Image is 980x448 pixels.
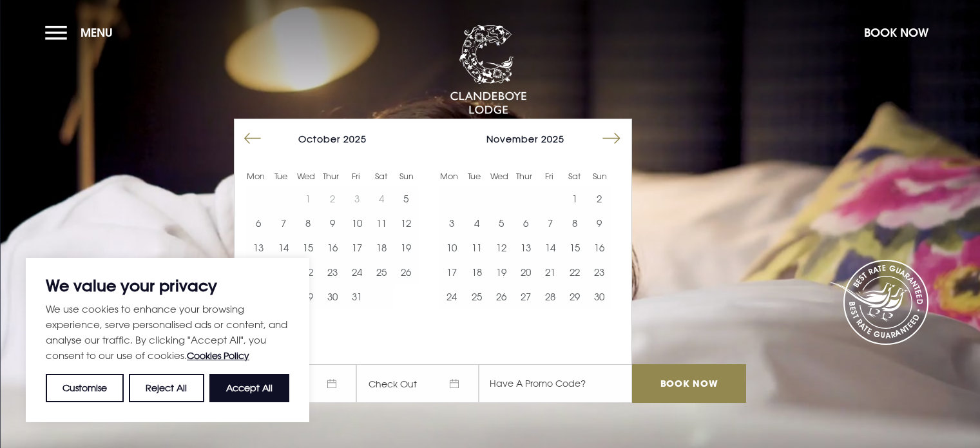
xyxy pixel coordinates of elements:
[246,235,271,260] button: 13
[320,211,345,235] button: 9
[394,235,418,260] button: 19
[369,235,394,260] td: Choose Saturday, October 18, 2025 as your start date.
[246,235,271,260] td: Choose Monday, October 13, 2025 as your start date.
[271,235,295,260] button: 14
[46,374,124,402] button: Customise
[489,235,514,260] td: Choose Wednesday, November 12, 2025 as your start date.
[538,284,562,309] button: 28
[514,211,538,235] td: Choose Thursday, November 6, 2025 as your start date.
[45,19,119,46] button: Menu
[296,235,320,260] button: 15
[587,260,611,284] button: 23
[345,260,369,284] button: 24
[489,260,514,284] button: 19
[464,235,488,260] td: Choose Tuesday, November 11, 2025 as your start date.
[394,235,418,260] td: Choose Sunday, October 19, 2025 as your start date.
[439,211,464,235] td: Choose Monday, November 3, 2025 as your start date.
[489,284,514,309] button: 26
[562,235,587,260] td: Choose Saturday, November 15, 2025 as your start date.
[439,260,464,284] td: Choose Monday, November 17, 2025 as your start date.
[489,235,514,260] button: 12
[240,126,265,151] button: Move backward to switch to the previous month.
[369,211,394,235] button: 11
[26,258,309,422] div: We value your privacy
[394,260,418,284] td: Choose Sunday, October 26, 2025 as your start date.
[345,211,369,235] td: Choose Friday, October 10, 2025 as your start date.
[394,211,418,235] button: 12
[246,211,271,235] td: Choose Monday, October 6, 2025 as your start date.
[394,186,418,211] button: 5
[394,260,418,284] button: 26
[562,235,587,260] button: 15
[489,211,514,235] button: 5
[320,260,345,284] button: 23
[538,211,562,235] td: Choose Friday, November 7, 2025 as your start date.
[209,374,289,402] button: Accept All
[562,260,587,284] button: 22
[587,211,611,235] td: Choose Sunday, November 9, 2025 as your start date.
[464,260,488,284] td: Choose Tuesday, November 18, 2025 as your start date.
[369,260,394,284] button: 25
[46,301,289,364] p: We use cookies to enhance your browsing experience, serve personalised ads or content, and analys...
[439,284,464,309] td: Choose Monday, November 24, 2025 as your start date.
[343,133,367,144] span: 2025
[356,364,479,403] span: Check Out
[587,235,611,260] button: 16
[439,211,464,235] button: 3
[46,278,289,293] p: We value your privacy
[271,211,295,235] td: Choose Tuesday, October 7, 2025 as your start date.
[538,284,562,309] td: Choose Friday, November 28, 2025 as your start date.
[538,235,562,260] td: Choose Friday, November 14, 2025 as your start date.
[369,235,394,260] button: 18
[439,260,464,284] button: 17
[538,235,562,260] button: 14
[514,211,538,235] button: 6
[271,211,295,235] button: 7
[562,260,587,284] td: Choose Saturday, November 22, 2025 as your start date.
[489,211,514,235] td: Choose Wednesday, November 5, 2025 as your start date.
[345,211,369,235] button: 10
[320,211,345,235] td: Choose Thursday, October 9, 2025 as your start date.
[514,260,538,284] button: 20
[562,186,587,211] td: Choose Saturday, November 1, 2025 as your start date.
[369,211,394,235] td: Choose Saturday, October 11, 2025 as your start date.
[632,364,745,403] input: Book Now
[345,284,369,309] td: Choose Friday, October 31, 2025 as your start date.
[439,235,464,260] button: 10
[562,211,587,235] button: 8
[296,235,320,260] td: Choose Wednesday, October 15, 2025 as your start date.
[464,211,488,235] button: 4
[587,235,611,260] td: Choose Sunday, November 16, 2025 as your start date.
[514,235,538,260] td: Choose Thursday, November 13, 2025 as your start date.
[464,235,488,260] button: 11
[345,235,369,260] button: 17
[562,211,587,235] td: Choose Saturday, November 8, 2025 as your start date.
[479,364,632,403] input: Have A Promo Code?
[271,235,295,260] td: Choose Tuesday, October 14, 2025 as your start date.
[489,284,514,309] td: Choose Wednesday, November 26, 2025 as your start date.
[345,284,369,309] button: 31
[514,235,538,260] button: 13
[345,235,369,260] td: Choose Friday, October 17, 2025 as your start date.
[489,260,514,284] td: Choose Wednesday, November 19, 2025 as your start date.
[486,133,538,144] span: November
[345,260,369,284] td: Choose Friday, October 24, 2025 as your start date.
[320,284,345,309] button: 30
[514,260,538,284] td: Choose Thursday, November 20, 2025 as your start date.
[562,284,587,309] td: Choose Saturday, November 29, 2025 as your start date.
[394,211,418,235] td: Choose Sunday, October 12, 2025 as your start date.
[439,235,464,260] td: Choose Monday, November 10, 2025 as your start date.
[464,260,488,284] button: 18
[320,260,345,284] td: Choose Thursday, October 23, 2025 as your start date.
[81,25,113,40] span: Menu
[298,133,340,144] span: October
[587,186,611,211] td: Choose Sunday, November 2, 2025 as your start date.
[562,284,587,309] button: 29
[599,126,624,151] button: Move forward to switch to the next month.
[129,374,204,402] button: Reject All
[562,186,587,211] button: 1
[587,284,611,309] td: Choose Sunday, November 30, 2025 as your start date.
[858,19,935,46] button: Book Now
[296,211,320,235] td: Choose Wednesday, October 8, 2025 as your start date.
[187,350,249,361] a: Cookies Policy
